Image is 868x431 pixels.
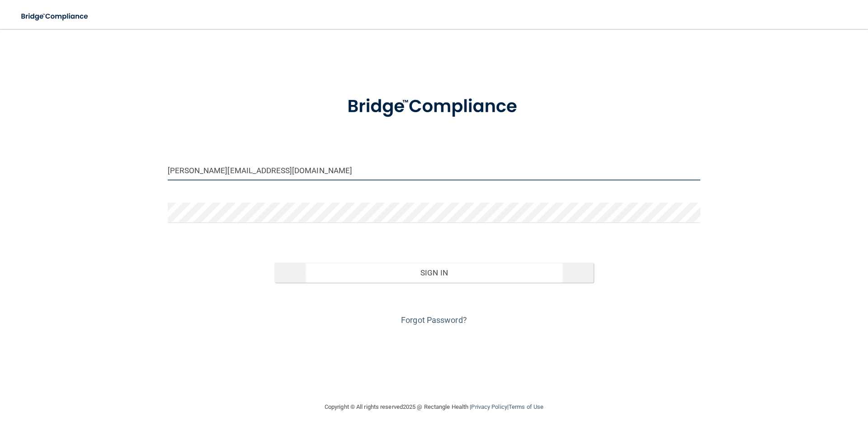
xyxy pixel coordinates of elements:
[168,160,700,180] input: Email
[401,315,467,325] a: Forgot Password?
[509,403,543,410] a: Terms of Use
[14,7,97,26] img: bridge_compliance_login_screen.278c3ca4.svg
[471,403,507,410] a: Privacy Policy
[329,83,539,130] img: bridge_compliance_login_screen.278c3ca4.svg
[269,393,599,422] div: Copyright © All rights reserved 2025 @ Rectangle Health | |
[274,263,594,283] button: Sign In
